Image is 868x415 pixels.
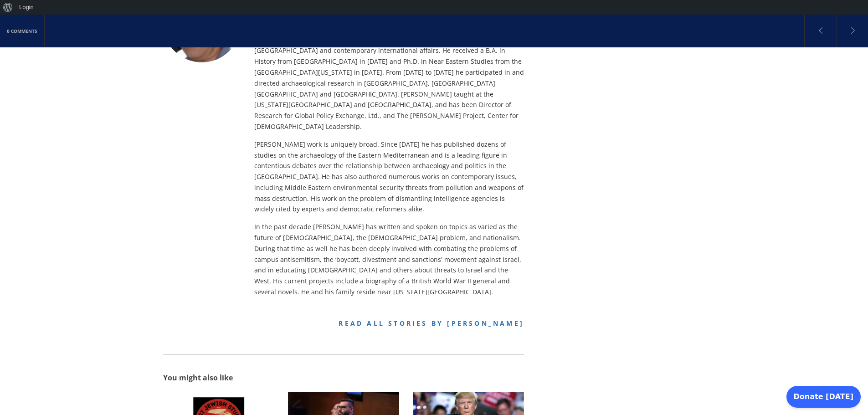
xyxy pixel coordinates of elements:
a: Read all stories by [PERSON_NAME] [339,319,524,328]
p: [PERSON_NAME] is an archaeologist and historian specializing in the [GEOGRAPHIC_DATA] and contemp... [254,35,524,132]
p: [PERSON_NAME] work is uniquely broad. Since [DATE] he has published dozens of studies on the arch... [254,139,524,215]
p: In the past decade [PERSON_NAME] has written and spoken on topics as varied as the future of [DEM... [254,221,524,297]
h5: You might also like [163,373,524,383]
